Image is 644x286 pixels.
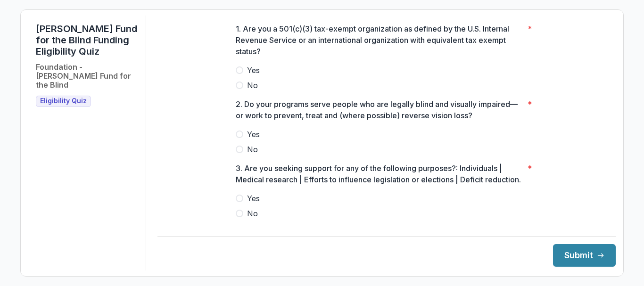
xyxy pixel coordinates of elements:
[247,80,258,91] span: No
[40,97,87,105] span: Eligibility Quiz
[247,208,258,219] span: No
[236,163,524,185] p: 3. Are you seeking support for any of the following purposes?: Individuals | Medical research | E...
[36,23,138,57] h1: [PERSON_NAME] Fund for the Blind Funding Eligibility Quiz
[247,193,260,204] span: Yes
[553,244,616,267] button: Submit
[236,98,524,121] p: 2. Do your programs serve people who are legally blind and visually impaired—or work to prevent, ...
[236,23,524,57] p: 1. Are you a 501(c)(3) tax-exempt organization as defined by the U.S. Internal Revenue Service or...
[247,65,260,76] span: Yes
[247,129,260,140] span: Yes
[36,63,138,90] h2: Foundation - [PERSON_NAME] Fund for the Blind
[247,144,258,155] span: No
